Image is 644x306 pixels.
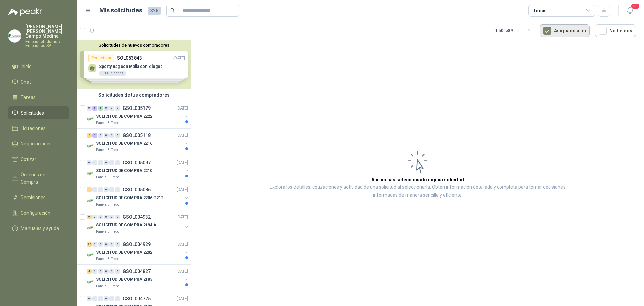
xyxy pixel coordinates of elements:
div: 2 [87,133,92,138]
a: Negociaciones [8,137,69,150]
div: 0 [115,242,120,247]
div: 0 [109,160,114,165]
p: [DATE] [177,214,188,220]
span: Manuales y ayuda [21,225,59,232]
div: 4 [87,269,92,274]
img: Logo peakr [8,8,42,16]
div: 0 [109,242,114,247]
p: GSOL004827 [123,269,151,274]
div: 0 [109,269,114,274]
img: Company Logo [87,224,95,232]
div: 0 [109,133,114,138]
span: 20 [631,3,640,9]
span: 326 [148,7,161,15]
div: 1 - 50 de 89 [495,25,534,36]
button: 20 [624,5,636,17]
button: Asignado a mi [540,24,590,37]
div: 0 [92,296,97,301]
div: 0 [92,269,97,274]
a: Tareas [8,91,69,104]
p: SOLICITUD DE COMPRA 2194 A [96,222,156,228]
p: SOLICITUD DE COMPRA 2222 [96,113,152,120]
p: SOLICITUD DE COMPRA 2216 [96,140,152,147]
p: [DATE] [177,132,188,139]
p: GSOL005179 [123,106,151,111]
p: [DATE] [177,268,188,275]
p: Empaquetaduras y Empaques SA [25,40,69,48]
a: 0 6 1 0 0 0 GSOL005179[DATE] Company LogoSOLICITUD DE COMPRA 2222Panela El Trébol [87,104,190,126]
a: 1 0 0 0 0 0 GSOL005086[DATE] Company LogoSOLICITUD DE COMPRA 2206-2212Panela El Trébol [87,186,190,207]
button: Solicitudes de nuevos compradores [80,43,188,48]
p: GSOL004929 [123,242,151,247]
p: GSOL004932 [123,215,151,219]
div: 0 [104,269,109,274]
div: 0 [98,215,103,219]
span: Chat [21,78,31,86]
a: Inicio [8,60,69,73]
div: 22 [87,242,92,247]
img: Company Logo [87,169,95,177]
img: Company Logo [87,142,95,150]
h3: Aún no has seleccionado niguna solicitud [371,176,464,183]
a: 2 1 0 0 0 0 GSOL005118[DATE] Company LogoSOLICITUD DE COMPRA 2216Panela El Trébol [87,131,190,153]
span: Negociaciones [21,140,52,147]
p: SOLICITUD DE COMPRA 2183 [96,276,152,283]
div: Todas [533,7,547,14]
p: GSOL004775 [123,296,151,301]
div: 0 [115,215,120,219]
p: Panela El Trébol [96,202,120,207]
p: SOLICITUD DE COMPRA 2210 [96,168,152,174]
p: GSOL005086 [123,187,151,192]
p: Panela El Trébol [96,120,120,126]
div: 0 [115,160,120,165]
a: Chat [8,76,69,88]
button: No Leídos [595,24,636,37]
div: 0 [98,242,103,247]
div: 0 [109,215,114,219]
div: 0 [109,187,114,192]
h1: Mis solicitudes [99,6,142,15]
div: 0 [98,269,103,274]
div: 0 [104,296,109,301]
div: 9 [87,215,92,219]
img: Company Logo [8,30,21,42]
div: 0 [115,187,120,192]
div: 0 [92,160,97,165]
span: search [170,8,175,13]
div: 1 [87,187,92,192]
div: 0 [98,187,103,192]
span: Tareas [21,94,36,101]
div: 6 [92,106,97,111]
div: 0 [104,133,109,138]
a: Cotizar [8,153,69,166]
a: Remisiones [8,191,69,204]
div: 0 [98,160,103,165]
a: 9 0 0 0 0 0 GSOL004932[DATE] Company LogoSOLICITUD DE COMPRA 2194 APanela El Trébol [87,213,190,234]
span: Solicitudes [21,109,44,117]
span: Inicio [21,63,32,70]
p: Explora los detalles, cotizaciones y actividad de una solicitud al seleccionarla. Obtén informaci... [258,183,577,200]
div: 0 [87,106,92,111]
div: 0 [98,296,103,301]
span: Órdenes de Compra [21,171,63,186]
div: 0 [115,133,120,138]
p: SOLICITUD DE COMPRA 2202 [96,249,152,256]
div: 0 [87,296,92,301]
img: Company Logo [87,251,95,259]
p: Panela El Trébol [96,283,120,289]
p: GSOL005097 [123,160,151,165]
p: [DATE] [177,296,188,302]
div: 0 [109,106,114,111]
span: Remisiones [21,194,46,201]
div: 0 [115,296,120,301]
img: Company Logo [87,196,95,205]
a: 0 0 0 0 0 0 GSOL005097[DATE] Company LogoSOLICITUD DE COMPRA 2210Panela El Trébol [87,159,190,180]
a: Licitaciones [8,122,69,135]
a: Configuración [8,207,69,219]
a: Órdenes de Compra [8,168,69,188]
div: 0 [98,133,103,138]
div: 0 [104,215,109,219]
div: Solicitudes de nuevos compradoresPor cotizarSOL053843[DATE] Sporty Bag con Malla con 3 logos100 U... [77,40,191,89]
span: Configuración [21,209,50,217]
div: 0 [104,242,109,247]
